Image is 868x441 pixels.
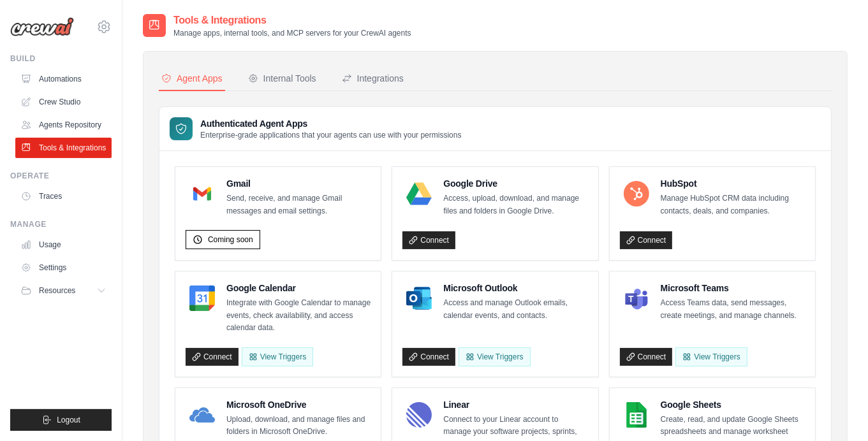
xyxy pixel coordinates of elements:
span: Resources [39,286,75,296]
div: Agent Apps [161,72,223,85]
div: Internal Tools [248,72,316,85]
a: Traces [15,186,112,206]
p: Enterprise-grade applications that your agents can use with your permissions [200,130,462,140]
h4: Google Drive [443,177,587,190]
img: Gmail Logo [189,181,215,206]
a: Agents Repository [15,115,112,135]
h4: Microsoft Outlook [443,282,587,294]
a: Crew Studio [15,92,112,112]
img: Logo [10,17,74,36]
a: Connect [402,348,455,366]
img: Google Drive Logo [406,181,432,206]
img: Microsoft Outlook Logo [406,286,432,311]
img: Linear Logo [406,402,432,428]
span: Logout [57,415,80,425]
img: Microsoft OneDrive Logo [189,402,215,428]
h4: Linear [443,398,587,411]
p: Access Teams data, send messages, create meetings, and manage channels. [661,297,805,322]
a: Usage [15,235,112,255]
button: View Triggers [242,347,313,366]
h3: Authenticated Agent Apps [200,117,462,130]
h4: Gmail [226,177,371,190]
h4: Google Sheets [661,398,805,411]
p: Access, upload, download, and manage files and folders in Google Drive. [443,192,587,217]
div: Manage [10,219,112,229]
p: Manage apps, internal tools, and MCP servers for your CrewAI agents [173,28,411,38]
button: Logout [10,409,112,431]
div: Build [10,54,112,64]
p: Upload, download, and manage files and folders in Microsoft OneDrive. [226,414,371,438]
button: Integrations [339,67,406,91]
h4: HubSpot [661,177,805,190]
button: Resources [15,280,112,301]
a: Connect [620,348,673,366]
a: Tools & Integrations [15,138,112,158]
h4: Microsoft Teams [661,282,805,294]
h2: Tools & Integrations [173,13,411,28]
p: Integrate with Google Calendar to manage events, check availability, and access calendar data. [226,297,371,335]
a: Connect [620,231,673,249]
h4: Microsoft OneDrive [226,398,371,411]
: View Triggers [675,347,747,366]
p: Send, receive, and manage Gmail messages and email settings. [226,192,371,217]
img: Microsoft Teams Logo [624,286,649,311]
img: Google Sheets Logo [624,402,649,428]
button: Internal Tools [246,67,319,91]
div: Integrations [342,72,404,85]
img: Google Calendar Logo [189,286,215,311]
img: HubSpot Logo [624,181,649,206]
a: Automations [15,69,112,89]
p: Manage HubSpot CRM data including contacts, deals, and companies. [661,192,805,217]
: View Triggers [459,347,530,366]
div: Operate [10,171,112,181]
a: Connect [186,348,239,366]
p: Access and manage Outlook emails, calendar events, and contacts. [443,297,587,322]
span: Coming soon [208,235,253,245]
a: Settings [15,257,112,278]
h4: Google Calendar [226,282,371,294]
button: Agent Apps [159,67,225,91]
a: Connect [402,231,455,249]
